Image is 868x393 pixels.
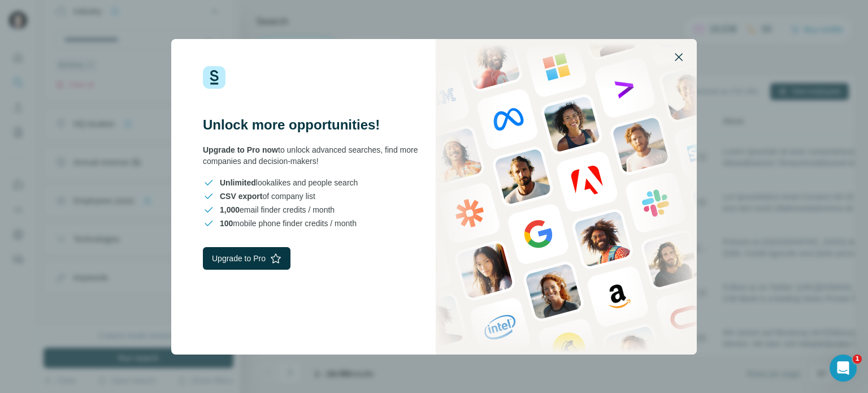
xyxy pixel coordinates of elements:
[203,145,278,154] span: Upgrade to Pro now
[220,204,335,215] span: email finder credits / month
[203,144,434,167] div: to unlock advanced searches, find more companies and decision-makers!
[220,191,315,202] span: of company list
[220,218,357,229] span: mobile phone finder credits / month
[220,205,240,214] span: 1,000
[220,219,233,228] span: 100
[830,355,857,382] iframe: Intercom live chat
[220,177,358,188] span: lookalikes and people search
[203,66,225,89] img: Surfe Logo
[203,247,290,270] button: Upgrade to Pro
[203,116,434,134] h3: Unlock more opportunities!
[436,39,697,355] img: Surfe Stock Photo - showing people and technologies
[220,192,262,201] span: CSV export
[853,355,862,364] span: 1
[220,178,256,187] span: Unlimited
